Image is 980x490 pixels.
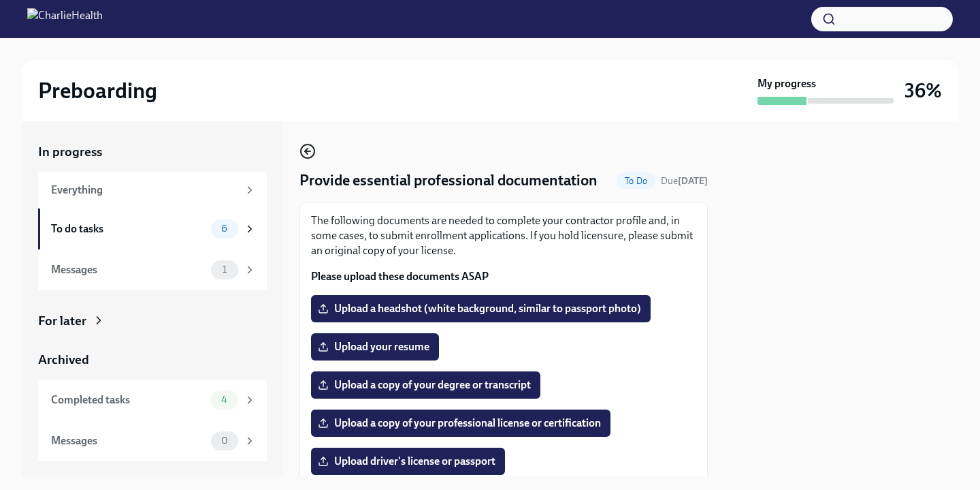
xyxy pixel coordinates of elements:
[38,351,267,369] a: Archived
[321,302,641,316] span: Upload a headshot (white background, similar to passport photo)
[617,176,655,186] span: To Do
[38,312,267,330] a: For later
[757,76,816,91] strong: My progress
[38,420,267,461] a: Messages0
[51,262,206,277] div: Messages
[678,175,708,187] strong: [DATE]
[311,448,505,475] label: Upload driver's license or passport
[321,378,531,392] span: Upload a copy of your degree or transcript
[51,183,238,198] div: Everything
[38,172,267,209] a: Everything
[311,371,540,399] label: Upload a copy of your degree or transcript
[38,209,267,249] a: To do tasks6
[38,380,267,420] a: Completed tasks4
[311,410,610,437] label: Upload a copy of your professional license or certification
[661,175,708,187] span: Due
[38,312,86,330] div: For later
[311,295,651,322] label: Upload a headshot (white background, similar to passport photo)
[214,264,235,275] span: 1
[904,78,942,103] h3: 36%
[38,249,267,290] a: Messages1
[661,174,708,187] span: October 6th, 2025 09:00
[311,333,439,361] label: Upload your resume
[321,340,429,354] span: Upload your resume
[213,395,235,405] span: 4
[311,270,489,283] strong: Please upload these documents ASAP
[38,77,157,104] h2: Preboarding
[213,435,236,446] span: 0
[321,416,601,430] span: Upload a copy of your professional license or certification
[311,213,696,258] p: The following documents are needed to complete your contractor profile and, in some cases, to sub...
[321,455,495,468] span: Upload driver's license or passport
[213,224,235,234] span: 6
[51,221,206,236] div: To do tasks
[51,393,206,408] div: Completed tasks
[27,8,103,30] img: CharlieHealth
[51,433,206,448] div: Messages
[299,170,598,191] h4: Provide essential professional documentation
[38,143,267,161] a: In progress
